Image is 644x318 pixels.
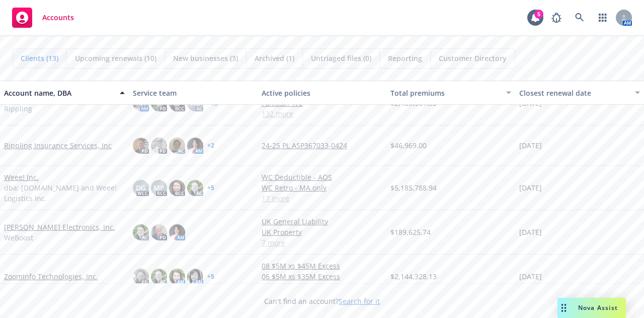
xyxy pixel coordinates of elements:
a: Search [570,8,590,28]
a: WC Retro - MA only [262,182,382,193]
button: Closest renewal date [515,81,644,105]
span: [DATE] [519,227,542,237]
img: photo [187,138,203,154]
span: Nova Assist [578,303,618,312]
span: $46,969.00 [390,140,427,151]
a: Report a Bug [546,8,567,28]
a: WC Deductible - AOS [262,172,382,182]
a: Switch app [593,8,613,28]
span: Upcoming renewals (10) [75,53,156,63]
img: photo [133,224,149,240]
div: Closest renewal date [519,88,629,98]
span: Clients (13) [21,53,58,63]
span: Customer Directory [439,53,507,63]
a: Weee! Inc. [4,172,39,182]
span: [DATE] [519,271,542,282]
img: photo [169,138,185,154]
a: + 2 [207,143,214,149]
span: $5,185,788.94 [390,182,437,193]
img: photo [151,138,167,154]
img: photo [133,138,149,154]
span: WeBoost [4,232,33,243]
img: photo [169,269,185,285]
a: 132 more [262,108,382,119]
span: [DATE] [519,140,542,151]
div: Drag to move [557,298,570,318]
img: photo [187,180,203,196]
a: 06 $5M xs $35M Excess [262,271,382,282]
span: [DATE] [519,182,542,193]
button: Nova Assist [557,298,626,318]
a: UK General Liability [262,216,382,227]
a: 17 more [262,193,382,204]
a: 08 $5M xs $45M Excess [262,261,382,271]
span: Archived (1) [255,53,294,63]
a: Accounts [8,4,78,32]
span: Untriaged files (0) [311,53,371,63]
img: photo [151,224,167,240]
img: photo [133,269,149,285]
span: New businesses (3) [173,53,238,63]
a: 7 more [262,237,382,248]
span: $2,144,328.13 [390,271,437,282]
span: dba: [DOMAIN_NAME] and Weee! Logistics Inc. [4,182,125,204]
span: Rippling [4,103,32,114]
span: $189,625.74 [390,227,431,237]
span: Reporting [388,53,422,63]
img: photo [169,180,185,196]
img: photo [169,224,185,240]
a: [PERSON_NAME] Electronics, Inc. [4,222,115,232]
a: ZoomInfo Technologies, Inc. [4,271,98,282]
a: Rippling Insurance Services, Inc [4,140,112,151]
button: Active policies [258,81,386,105]
span: Accounts [42,14,74,22]
div: 5 [534,10,543,19]
img: photo [151,269,167,285]
div: Active policies [262,88,382,98]
img: photo [187,269,203,285]
div: Total premiums [390,88,500,98]
div: Account name, DBA [4,88,114,98]
a: 24-25 PL ASP367033-0424 [262,140,382,151]
a: UK Property [262,227,382,237]
a: + 5 [207,185,214,191]
a: 21 more [262,282,382,292]
span: Can't find an account? [264,296,380,306]
a: + 12 [207,100,218,106]
span: MP [153,182,165,193]
button: Service team [129,81,258,105]
div: Service team [133,88,254,98]
button: Total premiums [386,81,515,105]
span: DG [136,182,146,193]
a: + 5 [207,274,214,280]
a: Search for it [339,296,380,306]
